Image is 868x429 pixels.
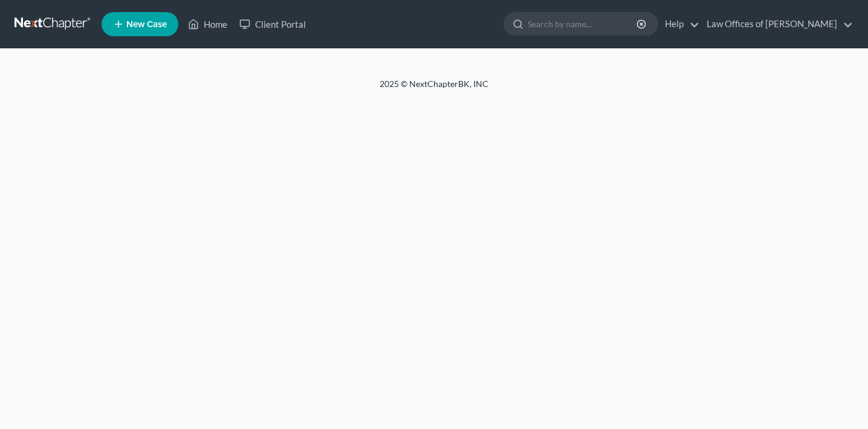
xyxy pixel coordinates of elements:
[659,13,699,35] a: Help
[701,13,853,35] a: Law Offices of [PERSON_NAME]
[233,13,312,35] a: Client Portal
[89,78,779,100] div: 2025 © NextChapterBK, INC
[182,13,233,35] a: Home
[126,20,167,29] span: New Case
[528,13,638,35] input: Search by name...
